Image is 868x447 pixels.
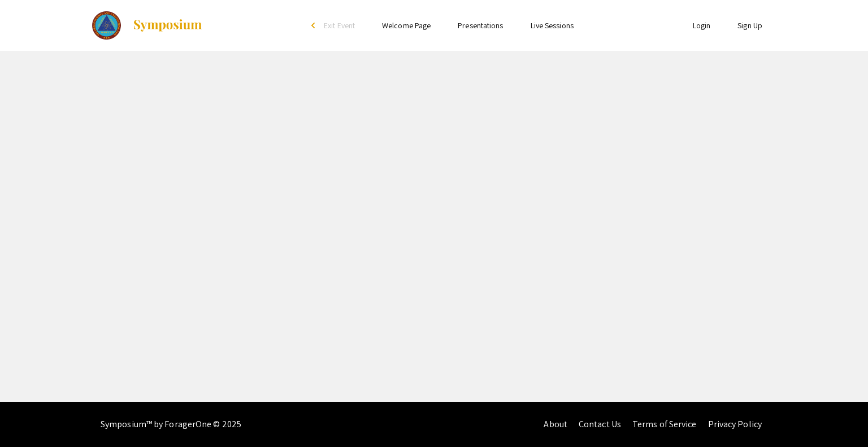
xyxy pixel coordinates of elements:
[544,418,567,430] a: About
[737,20,762,31] a: Sign Up
[708,418,762,430] a: Privacy Policy
[382,20,431,31] a: Welcome Page
[311,22,318,29] div: arrow_back_ios
[632,418,697,430] a: Terms of Service
[101,402,241,447] div: Symposium™ by ForagerOne © 2025
[92,11,203,40] a: The 2023 Colorado Science & Engineering Fair
[92,11,121,40] img: The 2023 Colorado Science & Engineering Fair
[324,20,355,31] span: Exit Event
[579,418,621,430] a: Contact Us
[458,20,503,31] a: Presentations
[132,19,203,32] img: Symposium by ForagerOne
[531,20,574,31] a: Live Sessions
[693,20,711,31] a: Login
